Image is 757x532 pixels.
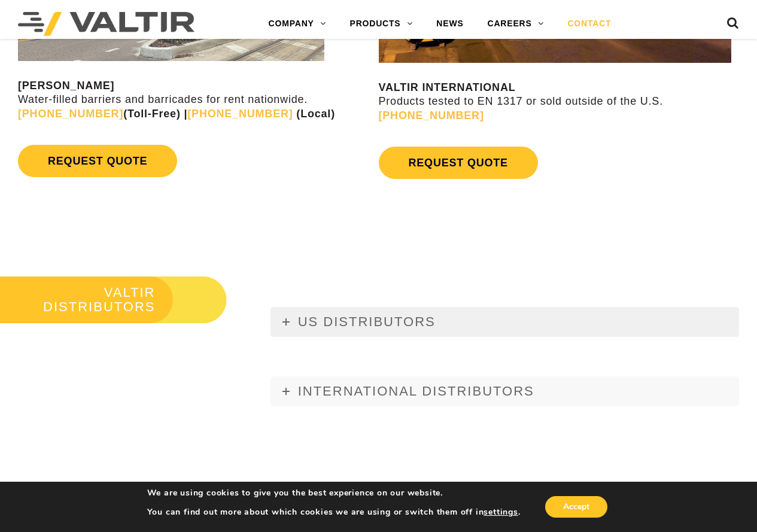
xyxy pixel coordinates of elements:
a: [PHONE_NUMBER] [18,108,123,120]
button: settings [484,507,518,518]
a: CAREERS [476,12,556,36]
a: INTERNATIONAL DISTRIBUTORS [270,376,739,406]
a: [PHONE_NUMBER] [187,108,293,120]
a: REQUEST QUOTE [379,147,538,179]
p: We are using cookies to give you the best experience on our website. [147,488,521,498]
button: Accept [545,496,607,518]
img: Valtir [18,12,194,36]
a: [PHONE_NUMBER] [379,110,484,121]
a: PRODUCTS [338,12,425,36]
a: NEWS [424,12,475,36]
p: You can find out more about which cookies we are using or switch them off in . [147,507,521,518]
strong: [PERSON_NAME] [18,80,114,92]
strong: (Toll-Free) | [18,108,187,120]
strong: VALTIR INTERNATIONAL [379,81,516,93]
a: REQUEST QUOTE [18,145,177,177]
a: COMPANY [257,12,338,36]
span: INTERNATIONAL DISTRIBUTORS [298,384,534,399]
a: US DISTRIBUTORS [270,307,739,337]
a: CONTACT [555,12,623,36]
p: Water-filled barriers and barricades for rent nationwide. [18,79,376,121]
strong: (Local) [296,108,335,120]
span: US DISTRIBUTORS [298,314,436,329]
